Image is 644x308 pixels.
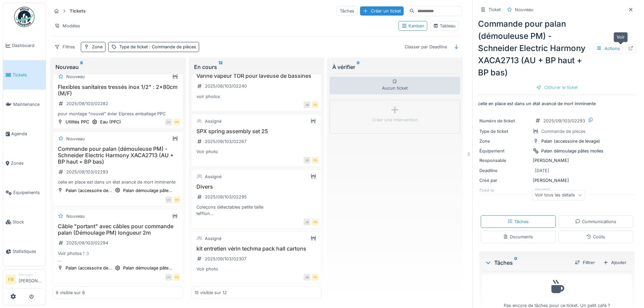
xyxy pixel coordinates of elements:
[572,258,598,267] div: Filtrer
[66,213,85,219] div: Nouveau
[66,169,108,175] div: 2025/09/103/02293
[66,265,112,271] div: Palan (accessoire de...
[218,63,223,71] sup: 12
[3,148,46,178] a: Zones
[11,131,43,137] span: Agenda
[56,111,180,117] div: pour montage "nouvel" évier Elpress emballage PPC
[312,274,318,281] div: FB
[479,148,530,154] div: Équipement
[586,234,605,240] div: Coûts
[205,194,247,200] div: 2025/09/103/02295
[532,190,585,200] div: Voir tous les détails
[173,119,180,125] div: FB
[337,6,357,16] div: Tâches
[503,234,533,240] div: Documents
[165,274,172,281] div: LH
[205,235,221,242] div: Assigné
[66,187,112,194] div: Palan (accessoire de...
[123,187,172,194] div: Palan démoulage pâte...
[19,272,43,287] li: [PERSON_NAME]
[173,196,180,203] div: FB
[51,42,78,52] div: Filtres
[194,204,319,217] div: Coleçons détectables petite taille tefflon rondelles M10 (petites + carossier en inox) Pile AA Pi...
[56,250,180,263] div: Voir photos ! :) Besoin d'un 5G niveau électrique et de 2 cables latéraux de supportage pour la r...
[600,258,629,267] div: Ajouter
[205,173,221,180] div: Assigné
[479,157,530,164] div: Responsable
[304,219,310,226] div: JB
[514,259,517,267] sup: 0
[194,148,319,155] div: Voir photo
[479,118,530,124] div: Numéro de ticket
[205,83,247,89] div: 2025/08/103/02240
[205,256,246,262] div: 2025/09/103/02307
[3,178,46,207] a: Équipements
[123,265,172,271] div: Palan démoulage pâte...
[56,223,180,236] h3: Câble "portant" avec câbles pour commande palan (Démoulage PM) longueur 2m
[173,274,180,281] div: FB
[402,42,450,52] div: Classer par Deadline
[194,73,319,79] h3: Vanne vapeur TOR pour laveuse de bassines
[194,63,319,71] div: En cours
[478,100,636,107] p: celle en place est dans un état avancé de mort imminente
[56,179,180,185] div: celle en place est dans un état avancé de mort imminente
[51,21,83,31] div: Modèles
[479,157,635,164] div: [PERSON_NAME]
[3,90,46,119] a: Maintenance
[357,63,360,71] sup: 0
[312,157,318,164] div: FB
[3,60,46,90] a: Tickets
[479,177,635,184] div: [PERSON_NAME]
[119,44,196,50] div: Type de ticket
[304,274,310,281] div: JB
[67,8,88,14] strong: Tickets
[3,119,46,148] a: Agenda
[304,157,310,164] div: JB
[11,160,43,166] span: Zones
[332,63,457,71] div: À vérifier
[205,118,221,124] div: Assigné
[515,6,533,13] div: Nouveau
[165,196,172,203] div: LH
[479,128,530,135] div: Type de ticket
[479,138,530,144] div: Zone
[485,259,569,267] div: Tâches
[194,245,319,252] h3: kit entretien vérin techma pack hall cartons
[12,42,43,49] span: Dashboard
[56,289,85,296] div: 8 visible sur 8
[488,6,501,13] div: Ticket
[56,146,180,165] h3: Commande pour palan (démouleuse PM) - Schneider Electric Harmony XACA2713 (AU + BP haut + BP bas)
[13,248,43,255] span: Statistiques
[13,189,43,196] span: Équipements
[433,23,456,29] div: Tableau
[3,237,46,266] a: Statistiques
[194,289,227,296] div: 15 visible sur 12
[100,119,121,125] div: Eau (PPC)
[360,6,404,16] div: Créer un ticket
[13,72,43,78] span: Tickets
[543,118,585,124] div: 2025/09/103/02293
[593,44,623,53] div: Actions
[66,240,108,246] div: 2025/09/103/02294
[194,266,319,272] div: Voir photo
[66,100,108,107] div: 2025/09/103/02282
[304,101,310,108] div: JB
[541,128,586,135] div: Commande de pièces
[541,148,603,154] div: Palan démoulage pâtes molles
[194,184,319,190] h3: Divers
[330,77,460,94] div: Aucun ticket
[205,138,246,145] div: 2025/09/103/02267
[92,44,102,50] div: Zone
[479,177,530,184] div: Créé par
[3,31,46,60] a: Dashboard
[3,207,46,237] a: Stock
[66,136,85,142] div: Nouveau
[372,117,418,123] div: Créer une intervention
[165,119,172,125] div: LH
[148,44,196,49] span: : Commande de pièces
[55,63,181,71] div: Nouveau
[479,167,530,174] div: Deadline
[80,63,83,71] sup: 8
[614,32,628,42] div: Voir
[194,128,319,135] h3: SPX spring assembly set 25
